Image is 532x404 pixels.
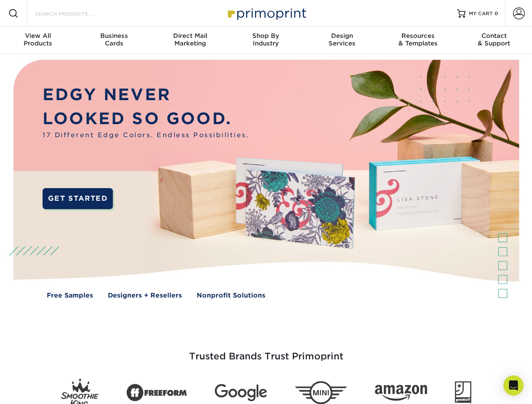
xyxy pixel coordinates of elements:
a: BusinessCards [76,27,152,54]
a: Nonprofit Solutions [197,291,265,300]
span: 17 Different Edge Colors. Endless Possibilities. [43,130,249,140]
div: & Templates [380,32,456,47]
a: Free Samples [47,291,93,300]
span: Business [76,32,152,40]
img: Amazon [375,385,427,401]
a: DesignServices [304,27,380,54]
div: Services [304,32,380,47]
h3: Trusted Brands Trust Primoprint [20,331,513,372]
div: & Support [456,32,532,47]
span: Contact [456,32,532,40]
img: Google [215,384,267,401]
div: Open Intercom Messenger [503,375,524,396]
img: Primoprint [224,4,308,22]
span: Shop By [228,32,304,40]
span: 0 [495,11,498,16]
span: Direct Mail [152,32,228,40]
div: Cards [76,32,152,47]
a: Direct MailMarketing [152,27,228,54]
a: GET STARTED [43,188,113,209]
a: Resources& Templates [380,27,456,54]
div: Industry [228,32,304,47]
img: Goodwill [455,381,471,404]
span: MY CART [469,10,493,17]
a: Contact& Support [456,27,532,54]
p: EDGY NEVER [43,83,249,107]
a: Designers + Resellers [108,291,182,300]
input: SEARCH PRODUCTS..... [34,8,116,19]
span: Resources [380,32,456,40]
span: Design [304,32,380,40]
div: Marketing [152,32,228,47]
p: LOOKED SO GOOD. [43,107,249,131]
a: Shop ByIndustry [228,27,304,54]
